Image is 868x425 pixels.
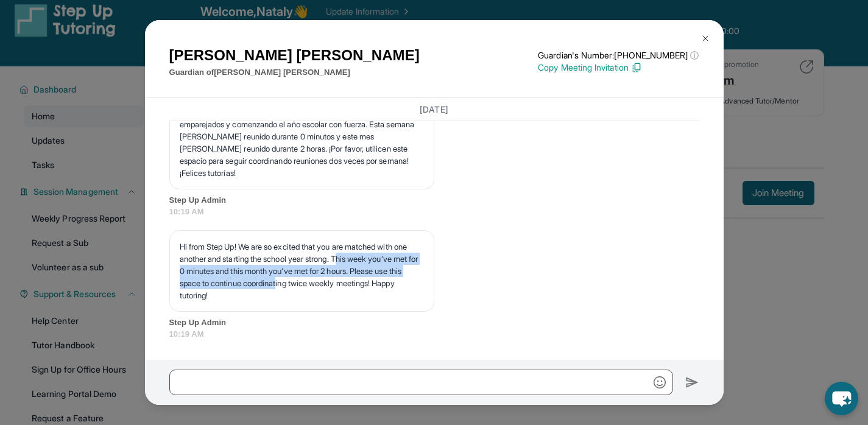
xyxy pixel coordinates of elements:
p: Guardian's Number: [PHONE_NUMBER] [538,49,699,61]
span: ⓘ [690,49,699,61]
p: Guardian of [PERSON_NAME] [PERSON_NAME] [169,66,420,79]
h3: [DATE] [169,103,699,115]
span: Step Up Admin [169,317,699,329]
span: 10:19 AM [169,206,699,218]
p: Copy Meeting Invitation [538,61,699,74]
p: ¡Hola de Step Up! Estamos muy emocionados de que estén emparejados y comenzando el año escolar co... [180,106,424,179]
span: Step Up Admin [169,194,699,206]
span: 10:19 AM [169,328,699,340]
img: Close Icon [700,33,710,43]
img: Emoji [654,376,666,388]
h1: [PERSON_NAME] [PERSON_NAME] [169,44,420,66]
button: chat-button [825,382,858,415]
img: Copy Icon [631,62,642,73]
p: Hi from Step Up! We are so excited that you are matched with one another and starting the school ... [180,241,424,301]
img: Send icon [685,375,699,390]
